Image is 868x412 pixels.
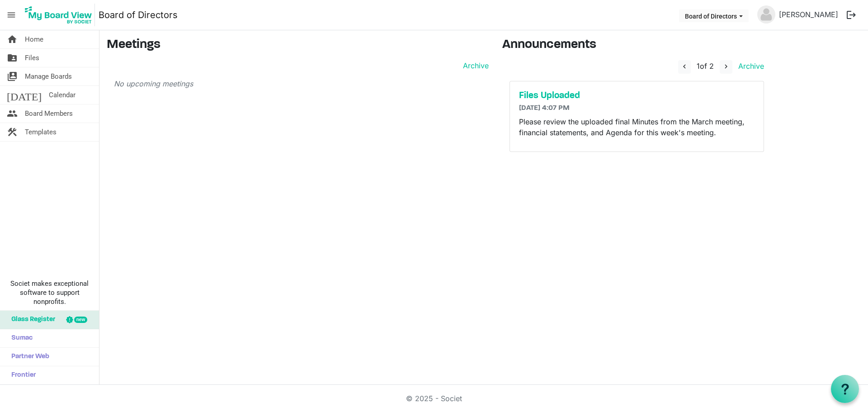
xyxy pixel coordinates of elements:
span: Sumac [7,329,33,347]
a: Archive [459,60,489,71]
a: Files Uploaded [519,90,755,101]
span: switch_account [7,67,18,85]
p: Please review the uploaded final Minutes from the March meeting, financial statements, and Agenda... [519,116,755,138]
button: logout [842,5,861,24]
span: Partner Web [7,348,49,366]
span: Templates [25,123,57,141]
a: Archive [735,62,764,71]
a: Board of Directors [99,6,178,24]
span: menu [3,6,20,24]
div: new [74,317,87,323]
a: My Board View Logo [22,4,99,26]
span: Glass Register [7,311,55,329]
span: of 2 [697,62,714,71]
span: Calendar [49,86,75,104]
h3: Meetings [107,38,489,53]
img: no-profile-picture.svg [757,5,775,24]
span: people [7,104,18,123]
a: © 2025 - Societ [406,394,462,403]
span: Board Members [25,104,73,123]
a: [PERSON_NAME] [775,5,842,24]
span: Frontier [7,366,36,384]
span: [DATE] 4:07 PM [519,104,570,112]
button: navigate_next [720,60,732,74]
span: navigate_next [722,62,730,71]
h3: Announcements [502,38,771,53]
span: construction [7,123,18,141]
span: 1 [697,62,700,71]
span: home [7,30,18,48]
span: Home [25,30,43,48]
span: Files [25,49,39,67]
span: navigate_before [680,62,689,71]
p: No upcoming meetings [114,78,489,89]
span: Societ makes exceptional software to support nonprofits. [4,279,95,306]
img: My Board View Logo [22,4,95,26]
span: [DATE] [7,86,42,104]
button: navigate_before [678,60,691,74]
span: Manage Boards [25,67,72,85]
span: folder_shared [7,49,18,67]
button: Board of Directors dropdownbutton [679,9,749,22]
